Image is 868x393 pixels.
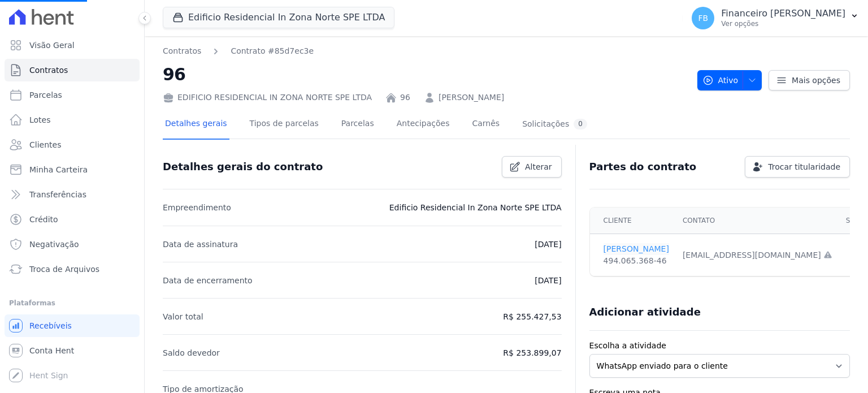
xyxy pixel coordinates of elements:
div: [EMAIL_ADDRESS][DOMAIN_NAME] [683,249,832,261]
a: Antecipações [394,110,452,140]
a: Transferências [5,183,140,206]
a: Detalhes gerais [163,110,229,140]
a: Parcelas [339,110,376,140]
a: Lotes [5,109,140,131]
th: Cliente [590,208,676,234]
div: Plataformas [9,296,135,310]
span: Trocar titularidade [768,161,840,172]
span: Minha Carteira [29,164,88,175]
span: Contratos [29,64,68,76]
p: Data de assinatura [163,237,238,251]
a: Carnês [470,110,502,140]
div: Solicitações [522,119,587,129]
a: Troca de Arquivos [5,258,140,280]
a: 96 [400,92,410,103]
h3: Partes do contrato [589,160,697,174]
a: Tipos de parcelas [248,110,321,140]
a: Contratos [163,45,201,57]
span: FB [698,14,708,22]
p: [DATE] [535,274,561,287]
a: Clientes [5,133,140,156]
p: Financeiro [PERSON_NAME] [721,8,845,19]
a: [PERSON_NAME] [439,92,504,103]
a: Conta Hent [5,339,140,362]
label: Escolha a atividade [589,340,850,352]
p: R$ 253.899,07 [503,346,561,360]
div: 0 [574,119,587,129]
a: Minha Carteira [5,158,140,181]
a: Parcelas [5,84,140,106]
div: EDIFICIO RESIDENCIAL IN ZONA NORTE SPE LTDA [163,92,372,103]
p: Ver opções [721,19,845,28]
span: Alterar [525,161,552,172]
p: Data de encerramento [163,274,253,287]
a: Crédito [5,208,140,231]
p: Saldo devedor [163,346,220,360]
nav: Breadcrumb [163,45,314,57]
h2: 96 [163,62,688,87]
h3: Adicionar atividade [589,305,701,319]
span: Clientes [29,139,61,150]
a: Contrato #85d7ec3e [231,45,314,57]
button: Edificio Residencial In Zona Norte SPE LTDA [163,7,394,28]
a: Negativação [5,233,140,256]
th: Contato [676,208,839,234]
p: R$ 255.427,53 [503,310,561,323]
a: Solicitações0 [520,110,589,140]
span: Visão Geral [29,40,75,51]
nav: Breadcrumb [163,45,688,57]
div: 494.065.368-46 [604,255,669,267]
span: Transferências [29,189,86,200]
p: Valor total [163,310,203,323]
a: Visão Geral [5,34,140,57]
span: Crédito [29,214,58,225]
span: Lotes [29,114,51,126]
p: Empreendimento [163,201,231,214]
span: Mais opções [792,75,840,86]
span: Ativo [702,70,739,90]
span: Negativação [29,239,79,250]
button: FB Financeiro [PERSON_NAME] Ver opções [683,2,868,34]
span: Recebíveis [29,320,72,331]
a: Recebíveis [5,314,140,337]
a: Trocar titularidade [745,156,850,178]
p: [DATE] [535,237,561,251]
a: Mais opções [769,70,850,90]
a: Contratos [5,59,140,81]
span: Conta Hent [29,345,74,356]
p: Edificio Residencial In Zona Norte SPE LTDA [389,201,562,214]
span: Parcelas [29,89,62,101]
button: Ativo [697,70,762,90]
a: Alterar [502,156,562,178]
h3: Detalhes gerais do contrato [163,160,323,174]
span: Troca de Arquivos [29,264,99,275]
a: [PERSON_NAME] [604,243,669,255]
